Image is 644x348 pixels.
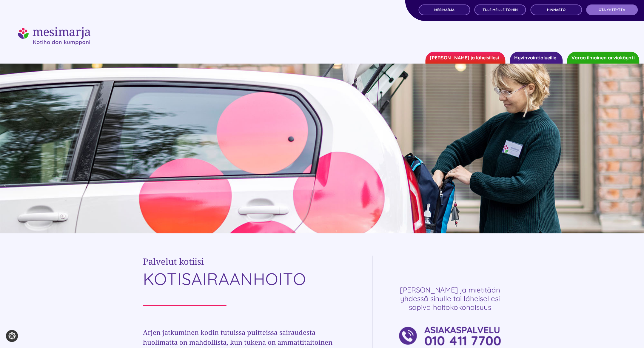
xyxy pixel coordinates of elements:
[531,4,582,15] a: Hinnasto
[399,286,501,311] h4: [PERSON_NAME] ja mieti­tään yhdessä si­nulle tai lähei­sellesi sopiva hoitokokonaisuus
[483,8,518,12] span: TULE MEILLE TÖIHIN
[143,255,204,267] span: Palvelut kotiisi
[6,330,18,342] button: Evästeasetukset
[18,27,90,45] img: Mesimarjasi Kotihoidon kumppani
[586,4,638,15] a: OTA YHTEYTTÄ
[426,52,506,64] a: [PERSON_NAME] ja läheisillesi
[474,4,526,15] a: TULE MEILLE TÖIHIN
[567,52,640,64] a: Varaa ilmainen arviokäynti
[510,52,563,64] a: Hyvinvointialueille
[419,4,470,15] a: MESIMARJA
[599,8,625,12] span: OTA YHTEYTTÄ
[547,8,566,12] span: Hinnasto
[434,8,455,12] span: MESIMARJA
[18,26,90,34] a: mesimarjasi
[143,270,336,288] h1: KOTISAIRAANHOITO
